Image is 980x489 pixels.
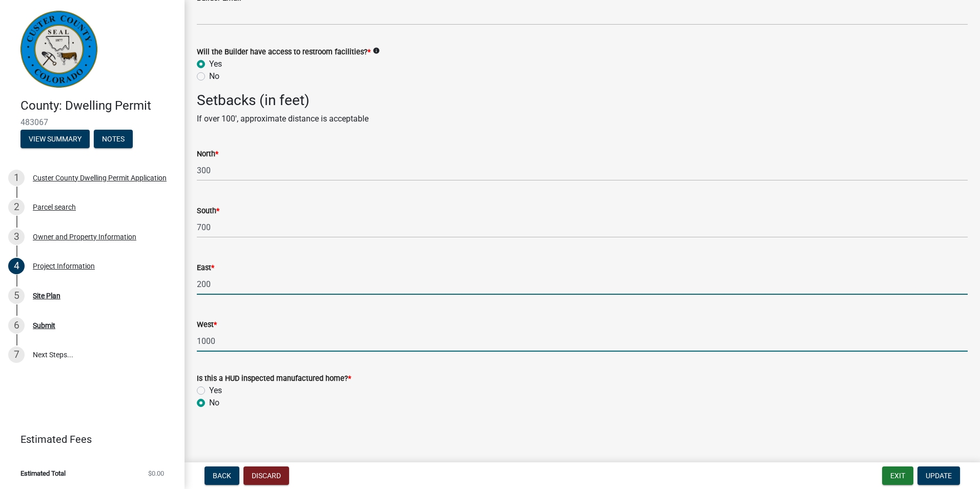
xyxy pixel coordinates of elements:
button: Update [917,466,960,485]
h4: County: Dwelling Permit [21,98,176,113]
label: South [197,208,219,215]
span: Update [926,472,952,480]
label: No [209,397,219,409]
span: $0.00 [148,470,164,477]
label: West [197,321,217,329]
div: Project Information [33,262,95,270]
div: 4 [8,258,25,274]
span: Estimated Total [21,470,66,477]
div: Submit [33,322,55,329]
div: 1 [8,170,25,186]
div: Parcel search [33,203,76,211]
div: 7 [8,347,25,363]
a: Estimated Fees [8,429,168,450]
label: No [209,70,219,83]
label: Yes [209,384,222,397]
h3: Setbacks (in feet) [197,92,968,109]
button: Back [205,466,239,485]
div: 3 [8,229,25,245]
wm-modal-confirm: Summary [21,135,90,144]
label: North [197,151,218,158]
div: Custer County Dwelling Permit Application [33,174,167,181]
div: 5 [8,288,25,304]
button: Notes [94,130,133,148]
label: Is this a HUD inspected manufactured home? [197,375,351,382]
div: Owner and Property Information [33,233,136,240]
button: Exit [882,466,913,485]
div: Site Plan [33,292,60,299]
span: 483067 [21,117,164,127]
p: If over 100', approximate distance is acceptable [197,113,968,125]
label: Will the Builder have access to restroom facilities? [197,49,371,56]
div: 2 [8,199,25,215]
label: Yes [209,58,222,70]
span: Back [213,472,231,480]
label: East [197,264,214,272]
div: 6 [8,317,25,334]
button: Discard [243,466,289,485]
i: info [373,47,380,54]
wm-modal-confirm: Notes [94,135,133,144]
img: Custer County, Colorado [21,11,97,88]
button: View Summary [21,130,90,148]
